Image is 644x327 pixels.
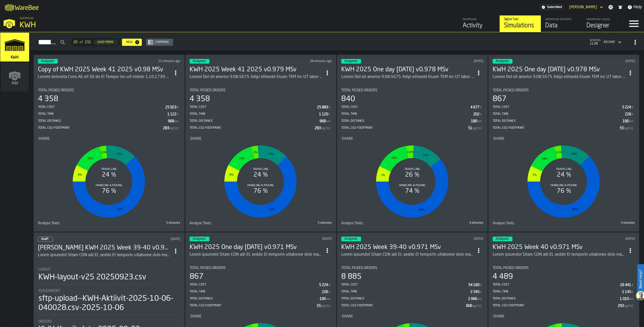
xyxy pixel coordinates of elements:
div: status-3 2 [190,59,209,64]
h3: KWH 2025 One day [DATE] v0.978 MSv [493,66,626,74]
div: 4 489 [493,272,513,281]
div: Total CO2 Footprint [190,126,315,130]
div: stat-Assignment [38,289,180,315]
div: Title [342,314,483,319]
div: Title [190,221,260,225]
a: link-to-/wh/i/4fb45246-3b77-4bb5-b880-c337c3c5facb/settings/billing [540,4,563,10]
div: Title [493,88,635,92]
span: Share [190,314,201,319]
span: Analyse Stats: [190,221,212,225]
div: Title [38,320,180,324]
span: kgCO2 [473,304,482,308]
div: 8 885 [341,272,362,281]
span: € [632,106,633,109]
div: Total Distance [493,119,623,123]
div: Total Cost [190,283,319,287]
h3: KWH 2025 Week 39-40 v0.971 MSv [341,243,474,252]
div: Stat Value [620,297,629,301]
h2: button-Simulations [29,32,644,50]
div: Activity [463,22,495,30]
div: Lorem ipsumdol Sitam CON adi EL seddo EI temporin utlaboree dolo mag aliquae AdmIni venia quis No... [38,252,171,258]
span: 20 [73,40,77,44]
div: Stat Value [322,290,328,294]
span: Share [342,137,353,141]
div: Stat Value [320,119,326,123]
section: card-SimulationDashboardCard-analyzed [190,84,332,227]
div: Stat Value [468,283,479,287]
div: Stat Value [620,126,624,130]
div: stat-Share [493,137,634,220]
span: Total Picked Orders [341,266,377,270]
div: Added separate Stock UOM for KG items KG products separated with own process LayOut minor fixe Up... [493,252,626,258]
div: Stat Value [473,112,479,116]
div: Title [38,137,180,141]
div: Total CO2 Footprint [38,126,163,130]
span: € [480,283,482,287]
div: Stat Value [625,112,631,116]
label: button-toggle-Menu [624,15,644,32]
div: Title [190,88,332,92]
span: Total Picked Orders [38,88,74,92]
div: stat-Share [342,137,483,220]
div: New [124,40,135,44]
div: Title [342,137,483,141]
div: Title [38,289,180,293]
button: button-Compare [146,39,173,46]
span: € [480,106,482,109]
a: link-to-/wh/i/4fb45246-3b77-4bb5-b880-c337c3c5facb/feed/ [458,15,500,32]
span: Analysed [193,237,205,240]
span: h [329,290,330,294]
span: KWH [10,55,20,59]
div: Added separate Stock UOM for KG items KG products separated with own process LayOut minor fixe Up... [38,252,171,258]
span: h [177,113,179,116]
div: status-3 2 [493,237,512,241]
label: button-toggle-Settings [606,5,615,10]
div: stat-Analyse Stats: [190,221,332,227]
span: 11.09 [590,42,601,46]
span: Assignment [38,289,60,293]
div: sftp-upload--KWH-Aktiivit-2025-10-06-040028.csv-2025-10-06 [38,294,180,313]
div: Title [190,137,331,141]
div: Total Distance [341,119,471,123]
div: stat-Share [190,137,331,220]
div: Copy of KWH 2025 Week 41 2025 v0.98 MSv [38,66,171,74]
span: Warehouse [20,16,34,20]
div: Title [493,137,634,141]
div: stat-Analyse Stats: [38,221,180,227]
div: 840 [341,94,355,104]
div: stat-Share [38,137,180,220]
div: Total Time [190,290,322,294]
span: kgCO2 [473,127,482,130]
div: Loremi dolorsita Cons A6 eli S0 do EI Tempor Inc-utl etdolo 1.10.1730 Magna aliquaen Admin VEN qu... [38,74,171,80]
div: ButtonLoadMore-Load More-Prev-First-Last [69,38,122,46]
button: button-Load More [93,39,118,45]
div: Title [493,314,634,319]
div: DropdownMenuValue-4 [604,40,615,44]
div: Total Time [190,112,319,116]
h3: [PERSON_NAME] KWH 2025 Week 39-40 v0.971 MSv [38,244,171,252]
div: Title [190,314,331,319]
div: Opened positions Left S2 and S3 to MN Latest Lay-out update 9.10.2025 Added separate Stock UOM fo... [38,74,171,80]
span: Total Picked Orders [190,266,226,270]
div: Stat Value [317,304,321,308]
span: Draft [41,238,48,241]
div: ItemListCard-DashboardItemContainer [337,55,488,232]
span: Share [342,314,353,319]
div: Title [341,88,484,92]
span: kgCO2 [170,127,179,130]
div: KWH-layout-v25 20250923.csv [38,273,146,282]
div: 867 [493,94,507,104]
span: Subscribed [547,5,562,9]
div: stat-Total Picked Orders [341,266,484,309]
div: 5 minutes [110,221,180,225]
div: Stat Value [622,290,631,294]
div: Total Cost [493,283,620,287]
div: Simulations [504,22,537,30]
div: Stat Value [319,112,328,116]
span: Total Picked Orders [341,88,377,92]
div: Title [38,221,108,225]
div: Total Cost [190,105,317,109]
span: kgCO2 [321,127,330,130]
div: Title [493,266,635,270]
